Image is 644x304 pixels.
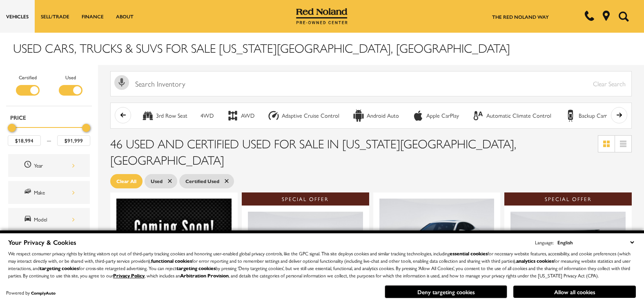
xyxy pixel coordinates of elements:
[222,107,259,124] button: AWDAWD
[263,107,344,124] button: Adaptive Cruise ControlAdaptive Cruise Control
[151,257,192,264] strong: functional cookies
[40,264,79,272] strong: targeting cookies
[142,110,154,122] div: 3rd Row Seat
[8,154,90,177] div: YearYear
[116,199,232,287] img: 2018 Honda Accord Sport
[24,160,34,171] span: Year
[115,107,131,123] button: scroll left
[110,134,516,168] span: 46 Used and Certified Used for Sale in [US_STATE][GEOGRAPHIC_DATA], [GEOGRAPHIC_DATA]
[579,112,615,119] div: Backup Camera
[201,112,214,119] div: 4WD
[385,285,507,298] button: Deny targeting cookies
[8,237,76,247] span: Your Privacy & Cookies
[348,107,403,124] button: Android AutoAndroid Auto
[560,107,619,124] button: Backup CameraBackup Camera
[176,264,216,272] strong: targeting cookies
[450,250,488,257] strong: essential cookies
[34,188,75,197] div: Make
[114,75,129,90] svg: Click to toggle on voice search
[8,135,41,146] input: Minimum
[196,107,218,124] button: 4WD
[516,257,554,264] strong: analytics cookies
[24,214,34,225] span: Model
[156,112,187,119] div: 3rd Row Seat
[116,176,136,186] span: Clear All
[468,107,556,124] button: Automatic Climate ControlAutomatic Climate Control
[296,8,348,25] img: Red Noland Pre-Owned
[504,192,632,206] div: Special Offer
[615,0,632,32] button: Open the search field
[412,110,424,122] div: Apple CarPlay
[110,71,632,96] input: Search Inventory
[8,181,90,204] div: MakeMake
[113,272,145,279] a: Privacy Policy
[555,238,636,247] select: Language Select
[564,110,577,122] div: Backup Camera
[34,215,75,224] div: Model
[472,110,484,122] div: Automatic Climate Control
[19,73,37,81] label: Certified
[379,199,495,285] img: 2021 BMW 2 Series 228i xDrive
[8,121,90,146] div: Price
[10,114,88,121] h5: Price
[151,176,163,186] span: Used
[6,290,56,295] div: Powered by
[180,272,229,279] strong: Arbitration Provision
[426,112,459,119] div: Apple CarPlay
[57,135,90,146] input: Maximum
[227,110,239,122] div: AWD
[34,161,75,170] div: Year
[8,250,636,279] p: We respect consumer privacy rights by letting visitors opt out of third-party tracking cookies an...
[241,112,254,119] div: AWD
[248,212,363,298] img: 2019 Buick Enclave Avenir
[510,212,626,298] img: 2020 Jeep Wrangler Unlimited Sahara
[611,107,627,123] button: scroll right
[267,110,280,122] div: Adaptive Cruise Control
[352,110,365,122] div: Android Auto
[8,208,90,231] div: ModelModel
[82,124,90,132] div: Maximum Price
[486,112,551,119] div: Automatic Climate Control
[296,11,348,19] a: Red Noland Pre-Owned
[282,112,339,119] div: Adaptive Cruise Control
[535,240,554,245] div: Language:
[408,107,464,124] button: Apple CarPlayApple CarPlay
[185,176,219,186] span: Certified Used
[8,124,16,132] div: Minimum Price
[513,286,636,298] button: Allow all cookies
[367,112,399,119] div: Android Auto
[31,290,56,296] a: ComplyAuto
[137,107,192,124] button: 3rd Row Seat3rd Row Seat
[6,73,92,106] div: Filter by Vehicle Type
[24,187,34,198] span: Make
[242,192,369,206] div: Special Offer
[492,13,549,20] a: The Red Noland Way
[65,73,76,81] label: Used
